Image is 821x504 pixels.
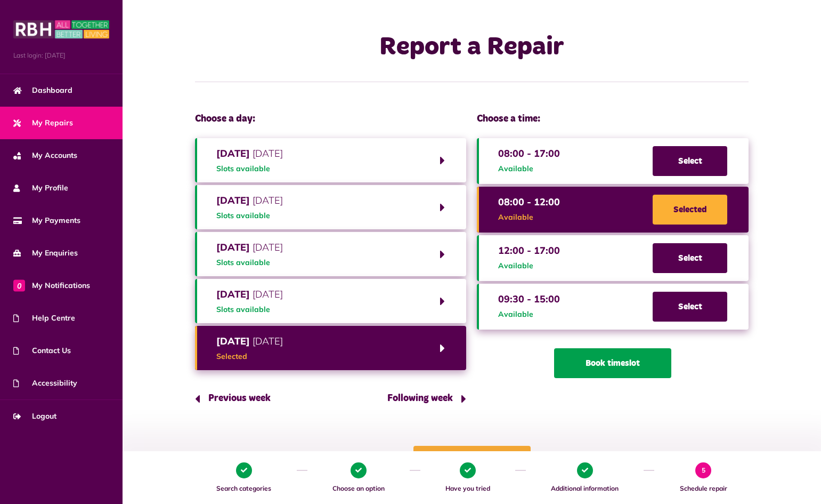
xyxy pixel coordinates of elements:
span: Have you tried [426,484,510,493]
span: My Notifications [13,280,90,291]
span: Selected [653,195,727,225]
span: Available [498,163,560,174]
span: My Profile [13,182,68,194]
span: Choose an option [313,484,404,493]
button: [DATE] [DATE]Slots available [195,279,467,323]
span: 2 [351,462,367,478]
strong: [DATE] [216,241,250,253]
span: Logout [13,411,56,422]
button: 08:00 - 12:00AvailableSelected [477,187,749,233]
strong: 12:00 - 17:00 [498,244,560,257]
span: My Enquiries [13,247,78,259]
span: [DATE] [216,334,283,348]
button: [DATE] [DATE]Slots available [195,185,467,229]
span: Help Centre [13,313,75,324]
button: Following week [379,383,466,414]
span: 1 [236,462,252,478]
span: My Accounts [13,150,77,161]
span: Selected [216,351,283,362]
button: [DATE] [DATE]Slots available [195,138,467,182]
button: [DATE] [DATE]Slots available [195,232,467,276]
span: Contact Us [13,345,71,356]
span: Slots available [216,304,283,315]
span: 5 [695,462,711,478]
span: Slots available [216,163,283,174]
button: No suitable appointments [413,446,531,484]
strong: 08:00 - 12:00 [498,196,560,208]
span: [DATE] [216,240,283,254]
button: [DATE] [DATE]Selected [195,326,467,370]
span: Slots available [216,210,283,221]
button: 09:30 - 15:00AvailableSelect [477,284,749,330]
strong: [DATE] [216,335,250,347]
strong: 09:30 - 15:00 [498,293,560,305]
img: MyRBH [13,19,109,40]
button: 08:00 - 17:00AvailableSelect [477,138,749,184]
span: Last login: [DATE] [13,51,109,60]
h1: Report a Repair [308,32,636,63]
h4: Choose a time: [477,114,749,125]
span: Slots available [216,257,283,268]
span: 3 [460,462,476,478]
span: Search categories [197,484,291,493]
span: Select [653,243,727,273]
span: Dashboard [13,85,72,96]
span: My Payments [13,215,80,226]
strong: 08:00 - 17:00 [498,147,560,159]
span: Select [653,292,727,322]
button: Book timeslot [554,348,671,378]
h4: Choose a day: [195,114,467,125]
span: Accessibility [13,378,77,389]
span: Select [653,146,727,176]
span: 4 [577,462,593,478]
span: 0 [13,279,25,291]
span: Available [498,212,560,223]
strong: [DATE] [216,288,250,300]
span: My Repairs [13,117,73,129]
span: [DATE] [216,287,283,301]
button: 12:00 - 17:00AvailableSelect [477,235,749,281]
span: Schedule repair [660,484,746,493]
span: Additional information [531,484,638,493]
span: [DATE] [216,193,283,207]
strong: [DATE] [216,194,250,206]
span: Available [498,309,560,320]
button: Previous week [195,383,279,414]
span: [DATE] [216,146,283,161]
span: Available [498,260,560,271]
strong: [DATE] [216,147,250,159]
